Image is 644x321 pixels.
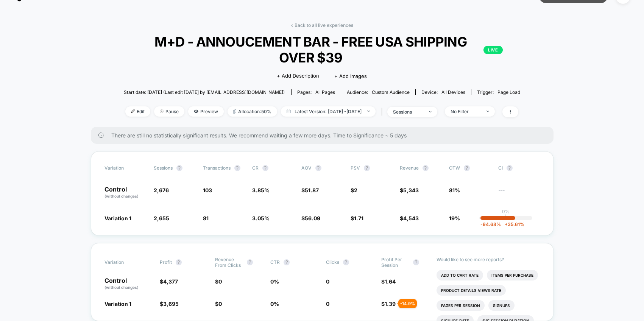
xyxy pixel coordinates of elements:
[104,186,146,199] p: Control
[154,215,169,221] span: 2,655
[343,259,349,265] button: ?
[176,165,182,171] button: ?
[498,188,540,199] span: ---
[160,301,179,307] span: $
[188,106,224,117] span: Preview
[441,89,465,95] span: all devices
[429,111,432,112] img: end
[218,278,222,285] span: 0
[233,109,236,114] img: rebalance
[305,215,320,221] span: 56.09
[247,259,253,265] button: ?
[124,89,285,95] span: Start date: [DATE] (Last edit [DATE] by [EMAIL_ADDRESS][DOMAIN_NAME])
[154,187,169,193] span: 2,676
[437,300,485,311] li: Pages Per Session
[507,165,513,171] button: ?
[203,187,212,193] span: 103
[287,109,291,113] img: calendar
[403,215,419,221] span: 4,543
[449,187,460,193] span: 81%
[451,109,481,114] div: No Filter
[215,301,222,307] span: $
[497,89,520,95] span: Page Load
[505,214,507,220] p: |
[104,194,139,198] span: (without changes)
[449,215,460,221] span: 19%
[297,89,335,95] div: Pages:
[398,299,417,308] div: - 14.9 %
[347,89,410,95] div: Audience:
[104,285,139,290] span: (without changes)
[277,72,319,80] span: + Add Description
[351,215,363,221] span: $
[413,259,419,265] button: ?
[270,301,279,307] span: 0 %
[104,301,131,307] span: Variation 1
[104,215,131,221] span: Variation 1
[141,34,502,65] span: M+D - ANNOUCEMENT BAR - FREE USA SHIPPING OVER $39
[381,257,409,268] span: Profit Per Session
[163,301,179,307] span: 3,695
[487,111,489,112] img: end
[351,187,357,193] span: $
[400,165,419,171] span: Revenue
[334,73,367,79] span: + Add Images
[305,187,319,193] span: 51.87
[163,278,178,285] span: 4,377
[381,301,396,307] span: $
[252,165,259,171] span: CR
[393,109,423,115] div: sessions
[498,165,540,171] span: CI
[480,221,501,227] span: -94.68 %
[400,215,419,221] span: $
[218,301,222,307] span: 0
[464,165,470,171] button: ?
[385,278,396,285] span: 1.64
[415,89,471,95] span: Device:
[367,111,370,112] img: end
[364,165,370,171] button: ?
[301,165,312,171] span: AOV
[284,259,290,265] button: ?
[301,215,320,221] span: $
[449,165,491,171] span: OTW
[252,215,270,221] span: 3.05 %
[488,300,515,311] li: Signups
[385,301,396,307] span: 1.39
[315,165,321,171] button: ?
[160,259,172,265] span: Profit
[437,257,540,262] p: Would like to see more reports?
[104,257,146,268] span: Variation
[403,187,419,193] span: 5,343
[270,278,279,285] span: 0 %
[160,278,178,285] span: $
[505,221,508,227] span: +
[381,278,396,285] span: $
[502,209,510,214] p: 0%
[423,165,429,171] button: ?
[372,89,410,95] span: Custom Audience
[125,106,150,117] span: Edit
[203,215,209,221] span: 81
[437,270,483,280] li: Add To Cart Rate
[301,187,319,193] span: $
[379,106,387,117] span: |
[483,46,502,54] p: LIVE
[215,278,222,285] span: $
[400,187,419,193] span: $
[203,165,231,171] span: Transactions
[160,109,164,113] img: end
[501,221,524,227] span: 35.61 %
[326,301,329,307] span: 0
[131,109,135,113] img: edit
[326,278,329,285] span: 0
[154,106,184,117] span: Pause
[326,259,339,265] span: Clicks
[315,89,335,95] span: all pages
[477,89,520,95] div: Trigger:
[104,165,146,171] span: Variation
[215,257,243,268] span: Revenue From Clicks
[354,215,363,221] span: 1.71
[290,22,353,28] a: < Back to all live experiences
[437,285,506,296] li: Product Details Views Rate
